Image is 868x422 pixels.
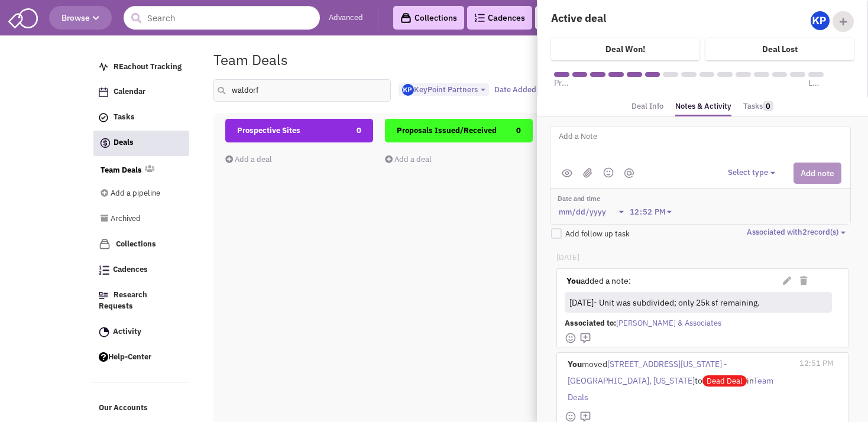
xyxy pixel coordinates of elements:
img: icon-tasks.png [99,113,108,122]
div: [DATE]- Unit was subdivided; only 25k sf remaining. [567,294,827,311]
a: REachout Tracking [93,56,189,79]
span: Team Deals [568,375,773,402]
a: Team Deals [101,165,142,176]
a: Add a deal [385,154,432,164]
a: Tasks [93,106,189,129]
button: KeyPoint Partners [399,83,489,97]
a: Collections [93,233,189,256]
a: Collections [393,6,464,30]
h4: Deal Lost [762,44,798,54]
i: Edit Note [783,277,791,285]
a: Archived [101,208,173,231]
img: mantion.png [624,168,634,178]
img: SmartAdmin [8,6,38,28]
span: Add follow up task [565,229,630,239]
span: 0 [357,119,361,142]
h4: Deal Won! [605,44,645,54]
h4: Active deal [551,11,695,25]
button: Associated with2record(s) [747,227,849,238]
label: added a note: [566,275,631,287]
label: Date and time [558,194,677,204]
a: Add a deal [225,154,272,164]
strong: You [566,275,581,286]
img: Gp5tB00MpEGTGSMiAkF79g.png [402,84,414,96]
a: Cadences [93,259,189,281]
img: Cadences_logo.png [474,14,485,22]
a: Cadences [467,6,532,30]
a: Deal Info [631,98,663,115]
a: Add a pipeline [101,183,173,205]
span: 0 [516,119,521,142]
img: Calendar.png [99,87,108,97]
input: Search deals [213,79,391,102]
div: moved to in [565,353,794,408]
a: Help-Center [93,346,189,369]
span: Dead Deal [702,375,747,387]
span: Date Added [494,85,536,95]
img: Research.png [99,292,108,299]
p: [DATE] [556,252,848,264]
a: Activity [93,321,189,343]
img: icon-collection-lavender.png [99,238,111,250]
a: Advanced [329,12,363,24]
span: 0 [763,101,773,111]
i: Delete Note [800,277,807,285]
span: Activity [113,326,141,336]
span: Prospective Sites [237,125,300,135]
span: Our Accounts [99,403,148,413]
span: Browse [61,12,99,23]
img: icon-deals.svg [99,136,111,150]
span: REachout Tracking [114,61,182,72]
img: Cadences_logo.png [99,265,109,275]
span: 12:51 PM [799,358,834,368]
span: Associated to: [565,318,616,328]
img: emoji.png [603,167,614,178]
b: You [568,359,582,369]
span: Lease executed [808,77,824,89]
img: Gp5tB00MpEGTGSMiAkF79g.png [811,11,830,30]
a: Calendar [93,81,189,103]
div: Add Collaborator [833,11,854,32]
img: (jpg,png,gif,doc,docx,xls,xlsx,pdf,txt) [583,168,592,178]
button: Browse [49,6,112,30]
button: Date Added [491,83,549,96]
a: Notes & Activity [675,98,731,117]
img: help.png [99,352,108,362]
span: Collections [116,239,156,249]
a: Tasks [743,98,773,115]
span: Proposals Issued/Received [397,125,497,135]
span: 2 [802,227,807,237]
img: Activity.png [99,327,109,337]
img: public.png [562,169,572,177]
img: mdi_comment-add-outline.png [579,332,591,344]
button: Select type [728,167,779,178]
span: [STREET_ADDRESS][US_STATE] - [GEOGRAPHIC_DATA], [US_STATE] [568,359,727,386]
span: [PERSON_NAME] & Associates [616,318,721,328]
a: Research Requests [93,284,189,318]
span: KeyPoint Partners [402,85,478,95]
span: Calendar [114,87,145,97]
span: Tasks [114,112,135,122]
input: Search [124,6,320,30]
a: Deals [93,131,189,156]
h1: Team Deals [213,52,288,67]
span: Cadences [113,265,148,275]
a: Our Accounts [93,397,189,420]
img: icon-collection-lavender-black.svg [400,12,412,24]
img: face-smile.png [565,332,576,344]
span: Research Requests [99,290,147,311]
span: Prospective Sites [554,77,569,89]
